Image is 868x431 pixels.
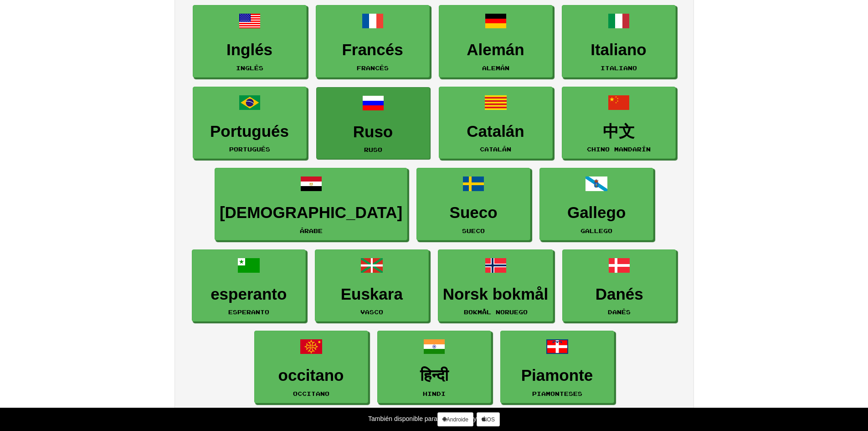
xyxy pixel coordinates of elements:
font: occitano [293,390,329,397]
font: Catalán [467,122,524,140]
font: esperanto [211,285,287,303]
a: InglésInglés [193,5,307,78]
a: Euskaravasco [315,249,429,322]
a: Cataláncatalán [439,87,553,159]
font: italiano [601,65,637,71]
font: árabe [300,228,323,234]
font: Norsk bokmål [443,285,548,303]
a: Danésdanés [562,249,676,322]
a: iOS [477,412,500,426]
a: esperantoesperanto [192,249,306,322]
a: 中文chino mandarín [562,87,676,159]
font: También disponible para [368,415,437,422]
a: Portuguésportugués [193,87,307,159]
font: danés [608,309,631,315]
font: Alemán [482,65,509,71]
font: iOS [486,416,495,423]
a: Rusoruso [316,87,430,160]
font: vasco [360,309,383,315]
a: Italianoitaliano [562,5,676,78]
font: Androide [447,416,468,423]
font: हिन्दी [420,366,448,384]
a: हिन्दीhindi [377,331,491,403]
font: Portugués [210,122,289,140]
font: Ruso [353,123,393,140]
font: Alemán [467,41,524,58]
a: FrancésFrancés [316,5,430,78]
font: [DEMOGRAPHIC_DATA] [220,203,402,221]
a: Suecosueco [416,168,530,240]
font: Piamonteses [532,390,582,397]
font: Inglés [226,41,272,58]
font: Francés [357,65,389,71]
font: portugués [229,146,270,152]
font: Gallego [567,203,626,221]
a: AlemánAlemán [439,5,553,78]
font: hindi [423,390,446,397]
a: Gallegogallego [539,168,653,240]
a: occitanooccitano [254,331,368,403]
font: Bokmål noruego [464,309,528,315]
a: Androide [437,412,473,426]
font: Inglés [236,65,263,71]
a: PiamontePiamonteses [500,331,614,403]
font: Euskara [341,285,403,303]
font: sueco [462,228,485,234]
font: Danés [596,285,643,303]
font: y [473,415,477,422]
font: gallego [580,228,612,234]
font: Francés [342,41,403,58]
a: Norsk bokmålBokmål noruego [438,249,553,322]
font: Piamonte [521,366,593,384]
font: chino mandarín [587,146,651,152]
font: catalán [480,146,511,152]
font: esperanto [228,309,269,315]
a: [DEMOGRAPHIC_DATA]árabe [215,168,407,240]
font: Sueco [450,203,498,221]
font: Italiano [591,41,647,58]
font: ruso [364,146,382,153]
font: 中文 [603,122,635,140]
font: occitano [278,366,344,384]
